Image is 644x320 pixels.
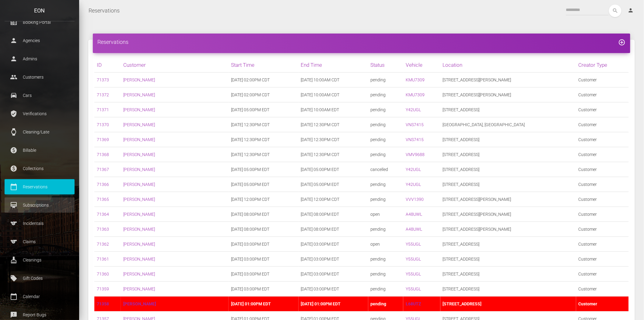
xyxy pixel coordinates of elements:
[97,92,109,97] a: 71372
[368,147,403,162] td: pending
[5,289,75,304] a: calendar_today Calendar
[299,132,368,147] td: [DATE] 12:30PM CDT
[440,87,576,102] td: [STREET_ADDRESS][PERSON_NAME]
[97,152,109,157] a: 71368
[229,252,298,267] td: [DATE] 03:00PM EDT
[97,182,109,187] a: 71366
[628,7,634,13] i: person
[440,267,576,282] td: [STREET_ADDRESS]
[299,282,368,297] td: [DATE] 03:00PM EDT
[403,58,440,73] th: Vehicle
[123,167,155,172] a: [PERSON_NAME]
[299,162,368,177] td: [DATE] 05:00PM EDT
[368,192,403,207] td: pending
[299,237,368,252] td: [DATE] 03:00PM EDT
[368,297,403,311] td: pending
[123,182,155,187] a: [PERSON_NAME]
[299,297,368,311] td: [DATE] 01:00PM EDT
[299,177,368,192] td: [DATE] 05:00PM EDT
[406,182,421,187] a: Y42UGL
[229,162,298,177] td: [DATE] 05:00PM EDT
[576,162,629,177] td: Customer
[5,69,75,85] a: people Customers
[123,227,155,232] a: [PERSON_NAME]
[440,192,576,207] td: [STREET_ADDRESS][PERSON_NAME]
[623,5,639,17] a: person
[299,73,368,87] td: [DATE] 10:00AM CDT
[97,137,109,142] a: 71369
[229,297,298,311] td: [DATE] 01:00PM EDT
[229,267,298,282] td: [DATE] 03:00PM EDT
[9,18,70,27] p: Booking Portal
[121,58,229,73] th: Customer
[368,117,403,132] td: pending
[5,106,75,121] a: verified_user Verifications
[9,164,70,173] p: Collections
[576,87,629,102] td: Customer
[618,39,626,45] a: add_circle_outline
[229,102,298,117] td: [DATE] 05:00PM EDT
[5,143,75,158] a: paid Billable
[576,252,629,267] td: Customer
[5,15,75,30] a: corporate_fare Booking Portal
[123,107,155,112] a: [PERSON_NAME]
[229,282,298,297] td: [DATE] 03:00PM EDT
[97,122,109,127] a: 71370
[229,222,298,237] td: [DATE] 08:00PM EDT
[5,252,75,268] a: cleaning_services Cleanings
[368,222,403,237] td: pending
[576,117,629,132] td: Customer
[89,3,120,18] a: Reservations
[299,207,368,222] td: [DATE] 08:00PM EDT
[299,192,368,207] td: [DATE] 12:00PM CDT
[368,73,403,87] td: pending
[440,132,576,147] td: [STREET_ADDRESS]
[97,301,109,306] a: 71358
[123,272,155,276] a: [PERSON_NAME]
[299,87,368,102] td: [DATE] 10:00AM CDT
[9,91,70,100] p: Cars
[229,58,298,73] th: Start Time
[406,152,425,157] a: VMV9688
[9,219,70,228] p: Incidentals
[9,127,70,137] p: Cleaning/Late
[368,252,403,267] td: pending
[123,257,155,261] a: [PERSON_NAME]
[9,201,70,210] p: Subscriptions
[5,234,75,249] a: sports Claims
[406,122,424,127] a: VNS7415
[368,58,403,73] th: Status
[576,237,629,252] td: Customer
[576,282,629,297] td: Customer
[440,58,576,73] th: Location
[5,88,75,103] a: drive_eta Cars
[9,54,70,63] p: Admins
[299,222,368,237] td: [DATE] 08:00PM EDT
[576,132,629,147] td: Customer
[229,147,298,162] td: [DATE] 12:30PM CDT
[97,167,109,172] a: 71367
[406,286,421,291] a: Y55UGL
[5,161,75,176] a: paid Collections
[97,77,109,82] a: 71373
[368,267,403,282] td: pending
[576,102,629,117] td: Customer
[123,137,155,142] a: [PERSON_NAME]
[368,177,403,192] td: pending
[97,197,109,202] a: 71365
[576,192,629,207] td: Customer
[299,117,368,132] td: [DATE] 12:30PM CDT
[440,252,576,267] td: [STREET_ADDRESS]
[368,162,403,177] td: cancelled
[299,147,368,162] td: [DATE] 12:30PM CDT
[609,5,621,17] i: search
[123,77,155,82] a: [PERSON_NAME]
[440,162,576,177] td: [STREET_ADDRESS]
[97,38,626,46] h4: Reservations
[406,107,421,112] a: Y42UGL
[9,310,70,319] p: Report Bugs
[123,92,155,97] a: [PERSON_NAME]
[9,274,70,283] p: Gift Codes
[299,102,368,117] td: [DATE] 10:00AM EDT
[97,212,109,217] a: 71364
